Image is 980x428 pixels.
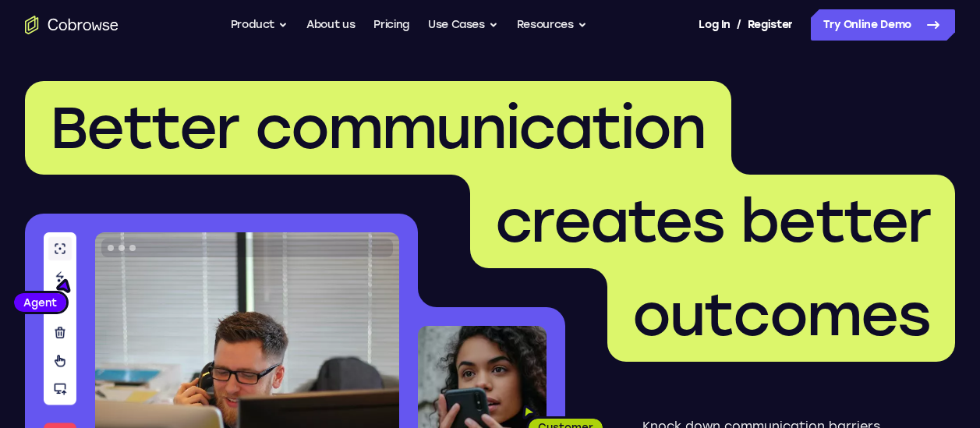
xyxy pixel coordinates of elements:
[373,9,409,41] a: Pricing
[306,9,355,41] a: About us
[428,9,498,41] button: Use Cases
[632,280,930,350] span: outcomes
[737,16,741,34] span: /
[699,9,730,41] a: Log In
[748,9,793,41] a: Register
[25,16,119,34] a: Go to the home page
[231,9,288,41] button: Product
[495,186,930,256] span: creates better
[517,9,587,41] button: Resources
[811,9,955,41] a: Try Online Demo
[50,93,706,163] span: Better communication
